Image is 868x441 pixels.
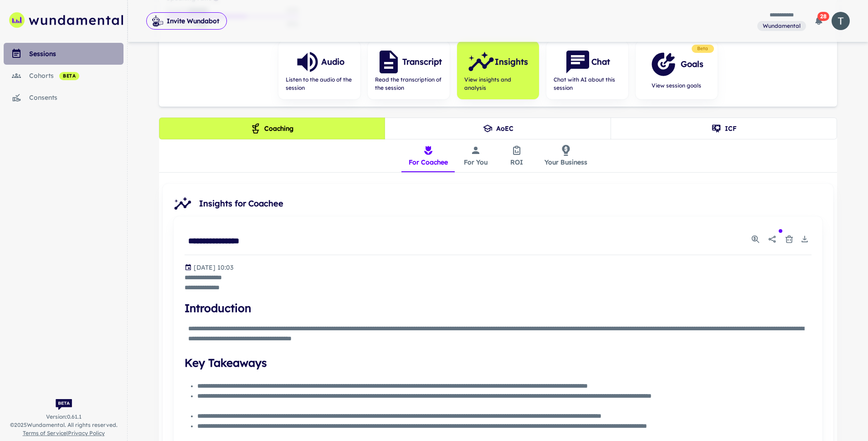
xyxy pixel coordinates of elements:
[4,43,123,65] a: sessions
[321,56,344,68] h6: Audio
[764,231,781,247] button: Report is currently shared
[159,118,385,139] button: Coaching
[29,92,123,103] div: consents
[199,197,826,210] span: Insights for Coachee
[29,49,123,59] div: sessions
[650,82,704,90] span: View session goals
[368,41,450,99] button: TranscriptRead the transcription of the session
[159,118,837,139] div: theme selection
[385,118,611,139] button: AoEC
[495,56,528,68] h6: Insights
[278,41,360,99] button: AudioListen to the audio of the session
[496,139,537,172] button: ROI
[401,139,595,172] div: insights tabs
[554,76,621,92] span: Chat with AI about this session
[59,72,79,80] span: beta
[146,12,227,30] span: Invite Wundabot to record a meeting
[146,12,227,30] button: Invite Wundabot
[693,45,712,52] span: Beta
[194,262,233,272] p: Generated at
[757,20,806,31] span: You are a member of this workspace. Contact your workspace owner for assistance.
[817,12,829,21] span: 28
[10,421,118,429] span: © 2025 Wundamental. All rights reserved.
[749,232,762,246] button: Usage Statistics
[68,430,105,436] a: Privacy Policy
[185,300,812,316] h4: Introduction
[464,76,532,92] span: View insights and analysis
[681,58,704,71] h6: Goals
[832,12,850,30] img: photoURL
[23,429,105,437] span: |
[46,413,82,421] span: Version: 0.61.1
[798,232,812,246] button: Download
[457,41,539,99] button: InsightsView insights and analysis
[537,139,595,172] button: Your Business
[782,232,796,246] button: Delete
[402,56,442,68] h6: Transcript
[636,41,718,99] button: GoalsView session goals
[375,76,442,92] span: Read the transcription of the session
[401,139,455,172] button: For Coachee
[4,65,123,87] a: cohorts beta
[286,76,353,92] span: Listen to the audio of the session
[29,71,123,81] div: cohorts
[23,430,67,436] a: Terms of Service
[4,87,123,108] a: consents
[591,56,610,68] h6: Chat
[611,118,837,139] button: ICF
[810,12,828,30] button: 28
[759,22,804,30] span: Wundamental
[455,139,496,172] button: For You
[185,354,812,371] h4: Key Takeaways
[546,41,628,99] button: ChatChat with AI about this session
